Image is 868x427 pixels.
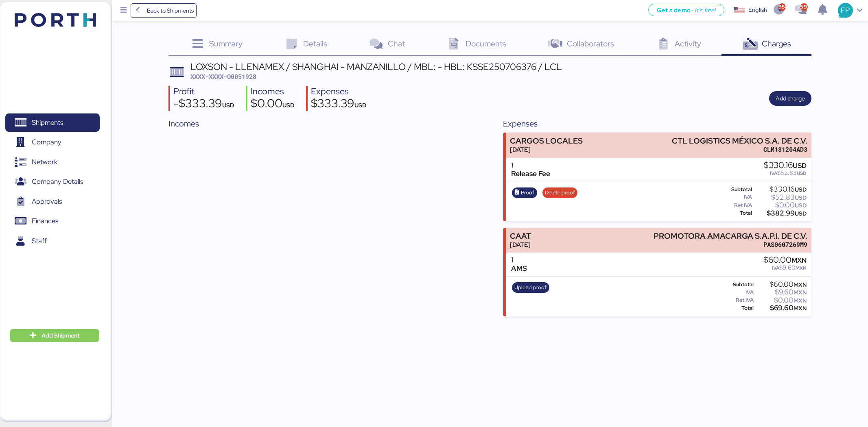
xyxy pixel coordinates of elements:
[5,212,100,231] a: Finances
[762,38,791,49] span: Charges
[5,113,100,132] a: Shipments
[719,187,752,192] div: Subtotal
[147,6,194,15] span: Back to Shipments
[32,196,62,207] span: Approvals
[388,38,405,49] span: Chat
[512,282,549,293] button: Upload proof
[173,98,234,111] div: -$333.39
[719,282,754,288] div: Subtotal
[542,187,578,198] button: Delete proof
[190,62,562,71] div: LOXSON - LLENAMEX / SHANGHAI - MANZANILLO / MBL: - HBL: KSSE250706376 / LCL
[311,98,367,111] div: $333.39
[764,170,807,176] div: $52.83
[719,290,754,295] div: IVA
[5,133,100,152] a: Company
[567,38,614,49] span: Collaborators
[5,153,100,172] a: Network
[719,194,752,200] div: IVA
[251,98,295,111] div: $0.00
[841,5,850,15] span: FP
[131,3,197,18] a: Back to Shipments
[10,329,99,342] button: Add Shipment
[5,192,100,211] a: Approvals
[117,4,131,17] button: Menu
[794,305,807,312] span: MXN
[32,215,58,227] span: Finances
[755,297,807,303] div: $0.00
[190,72,256,81] span: XXXX-XXXX-O0051928
[510,240,531,249] div: [DATE]
[511,256,527,264] div: 1
[770,170,777,176] span: IVA
[748,6,767,14] div: English
[794,289,807,296] span: MXN
[311,86,367,98] div: Expenses
[654,240,807,249] div: PAS0607269M9
[510,232,531,240] div: CAAT
[755,305,807,311] div: $69.60
[719,210,752,216] div: Total
[719,203,752,208] div: Ret IVA
[794,281,807,288] span: MXN
[793,161,807,170] span: USD
[763,265,807,271] div: $9.60
[795,186,807,193] span: USD
[251,86,295,98] div: Incomes
[772,265,779,271] span: IVA
[5,231,100,250] a: Staff
[672,145,807,154] div: CLM181204AD3
[354,101,367,109] span: USD
[303,38,327,49] span: Details
[794,297,807,304] span: MXN
[754,202,807,208] div: $0.00
[5,172,100,191] a: Company Details
[514,283,547,292] span: Upload proof
[795,210,807,217] span: USD
[466,38,506,49] span: Documents
[42,331,80,340] span: Add Shipment
[168,118,477,130] div: Incomes
[795,194,807,201] span: USD
[32,117,63,129] span: Shipments
[32,176,83,187] span: Company Details
[32,235,47,247] span: Staff
[791,256,807,265] span: MXN
[511,264,527,273] div: AMS
[795,202,807,209] span: USD
[654,232,807,240] div: PROMOTORA AMACARGA S.A.P.I. DE C.V.
[719,297,754,303] div: Ret IVA
[511,161,550,170] div: 1
[754,186,807,192] div: $330.16
[755,289,807,295] div: $9.60
[672,137,807,145] div: CTL LOGISTICS MÉXICO S.A. DE C.V.
[173,86,234,98] div: Profit
[510,137,583,145] div: CARGOS LOCALES
[797,170,807,176] span: USD
[796,265,807,271] span: MXN
[764,161,807,170] div: $330.16
[769,91,811,106] button: Add charge
[32,136,61,148] span: Company
[282,101,295,109] span: USD
[521,188,534,197] span: Proof
[511,170,550,178] div: Release Fee
[754,210,807,216] div: $382.99
[754,194,807,200] div: $52.83
[545,188,575,197] span: Delete proof
[512,187,537,198] button: Proof
[719,305,754,311] div: Total
[209,38,243,49] span: Summary
[222,101,234,109] span: USD
[755,281,807,288] div: $60.00
[675,38,701,49] span: Activity
[510,145,583,154] div: [DATE]
[776,94,805,103] span: Add charge
[32,156,57,168] span: Network
[763,256,807,265] div: $60.00
[503,118,811,130] div: Expenses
